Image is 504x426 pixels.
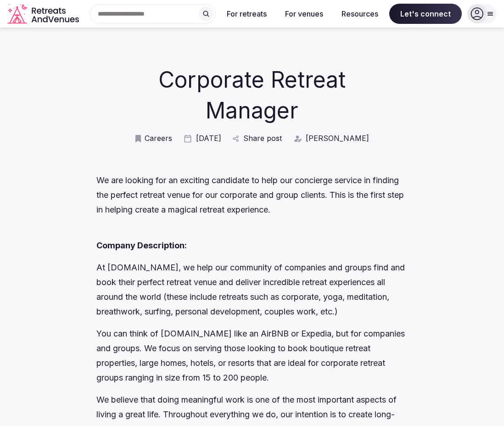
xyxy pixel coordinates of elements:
p: You can think of [DOMAIN_NAME] like an AirBNB or Expedia, but for companies and groups. We focus ... [96,326,408,385]
span: Share post [243,133,282,143]
button: Resources [334,4,386,24]
a: [PERSON_NAME] [293,133,369,143]
button: For venues [278,4,330,24]
span: [PERSON_NAME] [306,133,369,143]
a: Visit the homepage [7,4,81,24]
p: We are looking for an exciting candidate to help our concierge service in finding the perfect ret... [96,173,408,217]
strong: Company Description: [96,241,187,250]
span: Careers [145,133,172,143]
button: For retreats [219,4,274,24]
span: Let's connect [389,4,462,24]
h1: Corporate Retreat Manager [116,64,388,126]
p: At [DOMAIN_NAME], we help our community of companies and groups find and book their perfect retre... [96,260,408,319]
svg: Retreats and Venues company logo [7,4,81,24]
a: Careers [135,133,172,143]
